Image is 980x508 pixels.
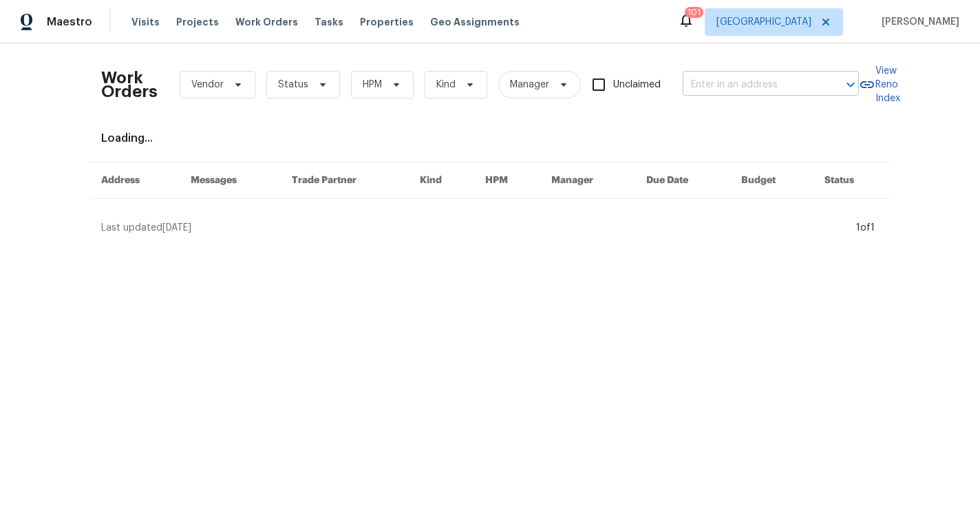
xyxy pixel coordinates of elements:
span: Manager [510,78,549,92]
div: 101 [688,6,701,19]
th: Messages [180,162,281,199]
input: Enter in an address [683,74,820,96]
span: Work Orders [235,15,298,29]
span: Visits [131,15,160,29]
button: Open [841,75,860,94]
div: 1 of 1 [856,221,875,235]
span: Status [278,78,308,92]
span: Geo Assignments [430,15,520,29]
span: Tasks [315,17,343,27]
a: View Reno Index [859,64,900,105]
span: [PERSON_NAME] [876,15,959,29]
th: Trade Partner [281,162,409,199]
th: Status [813,162,890,199]
span: Vendor [191,78,224,92]
span: Kind [436,78,456,92]
h2: Work Orders [101,71,158,98]
span: [DATE] [162,223,191,233]
div: Loading... [101,131,879,145]
span: Maestro [47,15,92,29]
span: [GEOGRAPHIC_DATA] [716,15,811,29]
th: Due Date [635,162,730,199]
div: Last updated [101,221,852,235]
span: HPM [363,78,382,92]
th: HPM [474,162,540,199]
span: Unclaimed [613,78,661,92]
th: Manager [540,162,635,199]
th: Address [90,162,180,199]
th: Kind [409,162,474,199]
span: Projects [176,15,219,29]
th: Budget [730,162,813,199]
span: Properties [360,15,414,29]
